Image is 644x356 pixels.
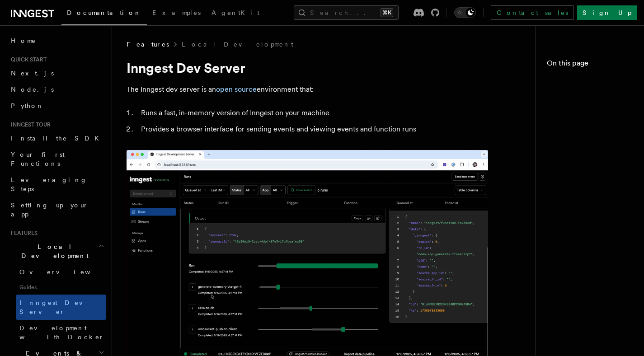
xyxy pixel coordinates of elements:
[16,320,106,345] a: Development with Docker
[67,9,141,16] span: Documentation
[577,5,637,20] a: Sign Up
[7,65,106,81] a: Next.js
[216,85,257,94] a: open source
[7,239,106,264] button: Local Development
[7,56,47,63] span: Quick start
[11,201,89,218] span: Setting up your app
[127,60,488,76] h1: Inngest Dev Server
[491,5,573,20] a: Contact sales
[206,3,265,24] a: AgentKit
[212,9,259,16] span: AgentKit
[7,230,38,237] span: Features
[454,7,476,18] button: Toggle dark mode
[7,130,106,146] a: Install the SDK
[11,70,54,77] span: Next.js
[11,176,87,192] span: Leveraging Steps
[11,86,54,93] span: Node.js
[381,8,393,17] kbd: ⌘K
[19,324,104,341] span: Development with Docker
[7,242,99,260] span: Local Development
[61,3,147,25] a: Documentation
[7,197,106,222] a: Setting up your app
[11,151,65,167] span: Your first Functions
[294,5,399,20] button: Search...⌘K
[138,123,488,136] li: Provides a browser interface for sending events and viewing events and function runs
[182,40,293,49] a: Local Development
[11,102,44,109] span: Python
[127,40,169,49] span: Features
[11,36,36,45] span: Home
[547,58,633,72] h4: On this page
[127,83,488,96] p: The Inngest dev server is an environment that:
[7,146,106,172] a: Your first Functions
[16,264,106,280] a: Overview
[16,295,106,320] a: Inngest Dev Server
[147,3,206,24] a: Examples
[7,172,106,197] a: Leveraging Steps
[7,98,106,114] a: Python
[16,280,106,295] span: Guides
[7,264,106,345] div: Local Development
[7,121,51,128] span: Inngest tour
[7,33,106,49] a: Home
[152,9,201,16] span: Examples
[138,107,488,119] li: Runs a fast, in-memory version of Inngest on your machine
[19,299,97,315] span: Inngest Dev Server
[11,135,104,142] span: Install the SDK
[19,268,113,276] span: Overview
[7,81,106,98] a: Node.js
